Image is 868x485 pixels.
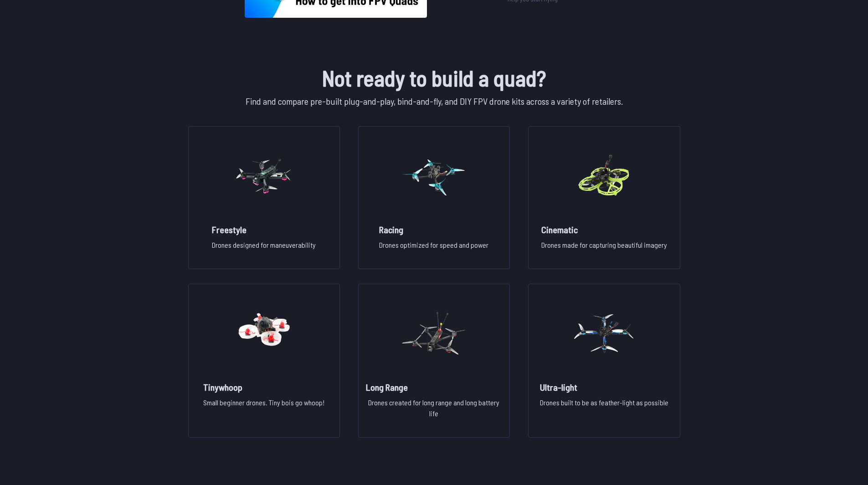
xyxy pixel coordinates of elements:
[366,381,502,393] h2: Long Range
[379,223,488,236] h2: Racing
[366,397,502,426] p: Drones created for long range and long battery life
[203,381,324,393] h2: Tinywhoop
[358,284,510,438] a: image of categoryLong RangeDrones created for long range and long battery life
[212,240,316,258] p: Drones designed for maneuverability
[203,397,324,426] p: Small beginner drones. Tiny bois go whoop!
[231,293,297,373] img: image of category
[212,223,316,236] h2: Freestyle
[540,381,668,393] h2: Ultra-light
[528,126,680,269] a: image of categoryCinematicDrones made for capturing beautiful imagery
[528,284,680,438] a: image of categoryUltra-lightDrones built to be as feather-light as possible
[401,136,467,216] img: image of category
[188,284,340,438] a: image of categoryTinywhoopSmall beginner drones. Tiny bois go whoop!
[571,136,637,216] img: image of category
[541,240,667,258] p: Drones made for capturing beautiful imagery
[541,223,667,236] h2: Cinematic
[401,293,467,373] img: image of category
[186,94,682,108] p: Find and compare pre-built plug-and-play, bind-and-fly, and DIY FPV drone kits across a variety o...
[540,397,668,426] p: Drones built to be as feather-light as possible
[571,293,637,373] img: image of category
[358,126,510,269] a: image of categoryRacingDrones optimized for speed and power
[188,126,340,269] a: image of categoryFreestyleDrones designed for maneuverability
[186,61,682,94] h1: Not ready to build a quad?
[231,136,297,216] img: image of category
[379,240,488,258] p: Drones optimized for speed and power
